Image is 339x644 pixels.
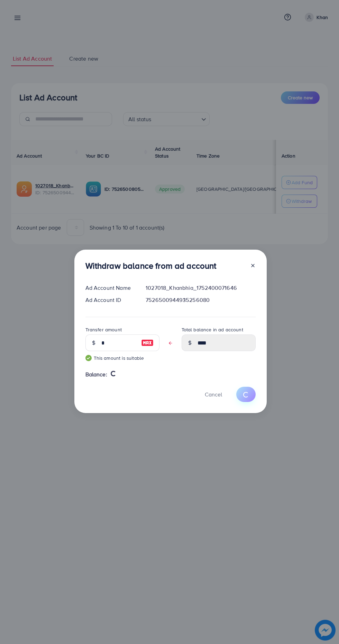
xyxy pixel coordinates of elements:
[80,296,140,304] div: Ad Account ID
[85,370,107,378] span: Balance:
[196,387,231,402] button: Cancel
[85,261,217,271] h3: Withdraw balance from ad account
[85,355,159,361] small: This amount is suitable
[182,326,243,333] label: Total balance in ad account
[80,284,140,292] div: Ad Account Name
[85,355,92,361] img: guide
[141,339,154,347] img: image
[85,326,122,333] label: Transfer amount
[205,391,222,398] span: Cancel
[140,296,261,304] div: 7526500944935256080
[140,284,261,292] div: 1027018_Khanbhia_1752400071646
